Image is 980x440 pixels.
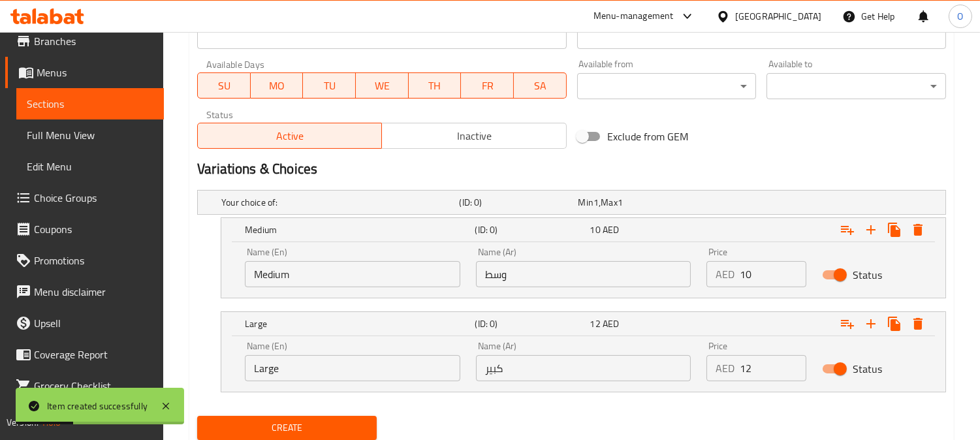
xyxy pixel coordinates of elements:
input: Enter name Ar [476,355,691,381]
div: ​ [577,73,757,99]
button: Clone new choice [883,218,906,242]
div: [GEOGRAPHIC_DATA] [735,9,821,24]
span: TH [414,76,456,95]
button: FR [461,72,514,99]
button: Add new choice [859,312,883,336]
span: Full Menu View [27,127,153,143]
button: Delete Medium [906,218,930,242]
span: Menus [37,65,153,80]
span: Grocery Checklist [34,378,153,394]
input: Please enter price [740,261,806,287]
span: 12 [590,315,601,332]
span: SU [203,76,245,95]
span: 1 [618,194,623,211]
h5: (ID: 0) [475,317,584,330]
div: Item created successfully [47,399,148,413]
button: Add choice group [836,218,859,242]
a: Upsell [5,307,164,339]
button: MO [251,72,304,99]
h5: Your choice of: [221,196,454,209]
a: Edit Menu [16,151,164,182]
input: Enter name En [245,355,460,381]
button: Delete Large [906,312,930,336]
span: Active [203,127,377,146]
span: Inactive [387,127,561,146]
button: WE [356,72,409,99]
div: Expand [198,191,945,214]
h5: Medium [245,223,469,236]
span: 10 [590,221,601,238]
a: Menu disclaimer [5,276,164,307]
div: ​ [767,73,946,99]
div: , [578,196,692,209]
input: Please enter price [740,355,806,381]
h2: Variations & Choices [197,159,946,179]
span: O [957,9,963,24]
span: Version: [7,414,39,431]
h5: Large [245,317,469,330]
h5: (ID: 0) [459,196,573,209]
a: Coverage Report [5,339,164,370]
span: Promotions [34,253,153,268]
div: Expand [221,312,945,336]
button: SU [197,72,251,99]
span: SA [519,76,561,95]
button: Clone new choice [883,312,906,336]
span: Edit Menu [27,159,153,174]
input: Enter name Ar [476,261,691,287]
span: Create [208,420,366,436]
a: Full Menu View [16,119,164,151]
span: Status [853,361,882,377]
a: Grocery Checklist [5,370,164,401]
span: Exclude from GEM [608,129,689,144]
button: Add choice group [836,312,859,336]
button: SA [514,72,567,99]
span: Branches [34,33,153,49]
span: Upsell [34,315,153,331]
span: MO [256,76,298,95]
span: Sections [27,96,153,112]
p: AED [716,360,735,376]
button: Add new choice [859,218,883,242]
span: Max [601,194,617,211]
span: Menu disclaimer [34,284,153,300]
p: AED [716,266,735,282]
span: AED [603,315,619,332]
a: Coupons [5,213,164,245]
button: TU [303,72,356,99]
a: Menus [5,57,164,88]
span: FR [466,76,509,95]
span: Coverage Report [34,347,153,362]
button: TH [409,72,462,99]
span: Status [853,267,882,283]
div: Expand [221,218,945,242]
span: 1 [593,194,599,211]
button: Inactive [381,123,566,149]
span: Coupons [34,221,153,237]
span: WE [361,76,403,95]
span: Min [578,194,593,211]
div: Menu-management [593,8,674,24]
input: Enter name En [245,261,460,287]
button: Create [197,416,377,440]
span: AED [603,221,619,238]
a: Branches [5,25,164,57]
a: Sections [16,88,164,119]
button: Active [197,123,382,149]
a: Choice Groups [5,182,164,213]
span: Choice Groups [34,190,153,206]
a: Promotions [5,245,164,276]
h5: (ID: 0) [475,223,584,236]
span: TU [308,76,351,95]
